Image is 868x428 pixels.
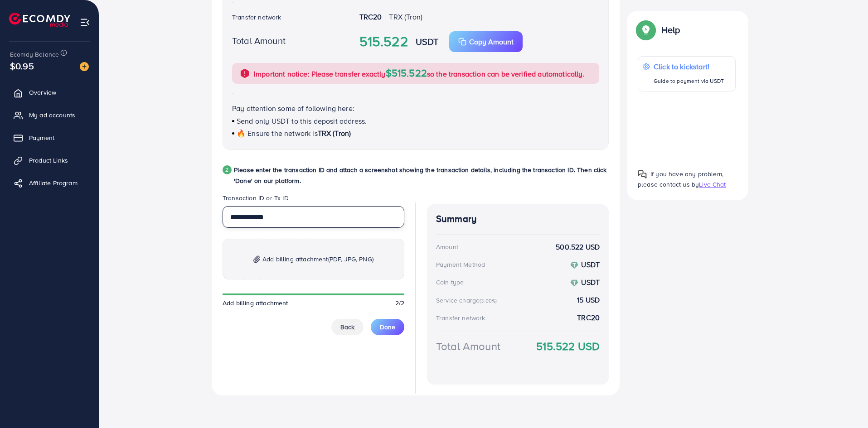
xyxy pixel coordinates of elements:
[7,174,92,192] a: Affiliate Program
[80,62,89,71] img: image
[234,164,609,186] p: Please enter the transaction ID and attach a screenshot showing the transaction details, includin...
[449,31,523,52] button: Copy Amount
[262,254,373,264] span: Add billing attachment
[581,260,600,269] strong: USDT
[436,260,485,269] div: Payment Method
[661,24,680,35] p: Help
[469,36,514,47] p: Copy Amount
[223,193,404,206] legend: Transaction ID or Tx ID
[237,128,318,138] span: 🔥 Ensure the network is
[7,151,92,169] a: Product Links
[232,103,599,114] p: Pay attention some of following here:
[318,128,351,138] span: TRX (Tron)
[359,32,408,52] strong: 515.522
[829,387,861,421] iframe: Chat
[638,170,647,179] img: Popup guide
[699,180,726,189] span: Live Chat
[328,255,373,264] span: (PDF, JPG, PNG)
[29,178,78,188] span: Affiliate Program
[7,106,92,124] a: My ad accounts
[80,17,90,28] img: menu
[436,296,499,305] div: Service charge
[331,319,364,335] button: Back
[436,242,458,251] div: Amount
[29,111,75,120] span: My ad accounts
[654,76,724,87] p: Guide to payment via USDT
[29,88,56,97] span: Overview
[436,338,500,354] div: Total Amount
[340,322,354,332] span: Back
[239,68,250,79] img: alert
[253,255,260,263] img: img
[232,115,599,126] p: Send only USDT to this deposit address.
[416,35,439,48] strong: USDT
[536,338,600,354] strong: 515.522 USD
[436,313,485,322] div: Transfer network
[7,129,92,147] a: Payment
[29,156,68,165] span: Product Links
[254,67,585,79] p: Important notice: Please transfer exactly so the transaction can be verified automatically.
[395,298,404,308] span: 2/2
[7,83,92,101] a: Overview
[570,279,578,287] img: coin
[223,165,232,174] div: 2
[436,213,600,225] h4: Summary
[9,13,70,27] img: logo
[371,319,404,335] button: Done
[29,133,54,142] span: Payment
[223,298,288,308] span: Add billing attachment
[389,12,422,22] span: TRX (Tron)
[436,278,464,287] div: Coin type
[654,61,724,72] p: Click to kickstart!
[570,261,578,269] img: coin
[232,13,281,22] label: Transfer network
[359,12,382,22] strong: TRC20
[581,277,600,287] strong: USDT
[577,313,600,323] strong: TRC20
[386,66,427,80] span: $515.522
[480,297,497,304] small: (3.00%)
[10,59,34,72] span: $0.95
[638,22,654,38] img: Popup guide
[232,34,286,47] label: Total Amount
[10,50,59,59] span: Ecomdy Balance
[638,169,723,189] span: If you have any problem, please contact us by
[556,242,600,252] strong: 500.522 USD
[577,295,600,305] strong: 15 USD
[380,322,395,332] span: Done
